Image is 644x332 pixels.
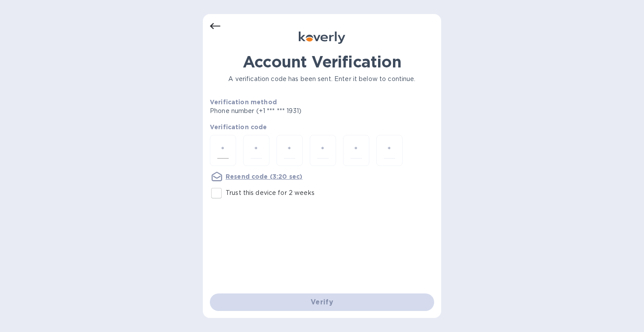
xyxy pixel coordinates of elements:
b: Verification method [210,99,277,106]
u: Resend code (3:20 sec) [226,173,302,180]
p: Trust this device for 2 weeks [226,188,315,198]
p: Phone number (+1 *** *** 1931) [210,106,368,116]
h1: Account Verification [210,53,434,71]
p: A verification code has been sent. Enter it below to continue. [210,74,434,84]
p: Verification code [210,123,434,131]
